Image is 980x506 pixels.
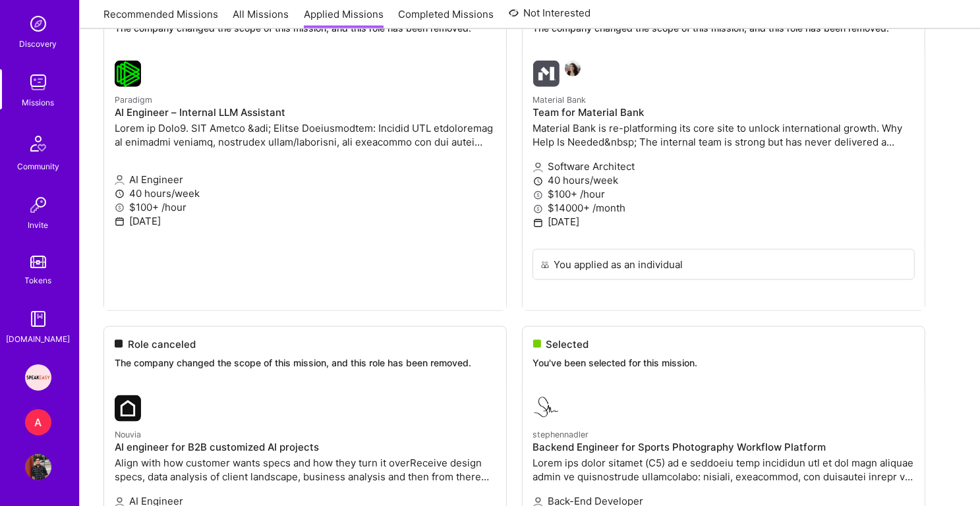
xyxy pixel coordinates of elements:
[25,409,51,436] div: A
[20,37,57,51] div: Discovery
[22,364,55,391] a: Speakeasy: Software Engineer to help Customers write custom functions
[7,332,71,346] div: [DOMAIN_NAME]
[22,409,55,436] a: A
[304,7,384,29] a: Applied Missions
[103,7,218,29] a: Recommended Missions
[25,192,51,218] img: Invite
[25,69,51,96] img: teamwork
[17,159,59,173] div: Community
[22,128,54,159] img: Community
[25,364,51,391] img: Speakeasy: Software Engineer to help Customers write custom functions
[399,7,494,29] a: Completed Missions
[233,7,289,29] a: All Missions
[25,454,51,480] img: User Avatar
[30,256,46,268] img: tokens
[25,306,51,332] img: guide book
[22,454,55,480] a: User Avatar
[509,5,591,29] a: Not Interested
[25,11,51,37] img: discovery
[25,273,52,287] div: Tokens
[28,218,49,232] div: Invite
[22,96,55,109] div: Missions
